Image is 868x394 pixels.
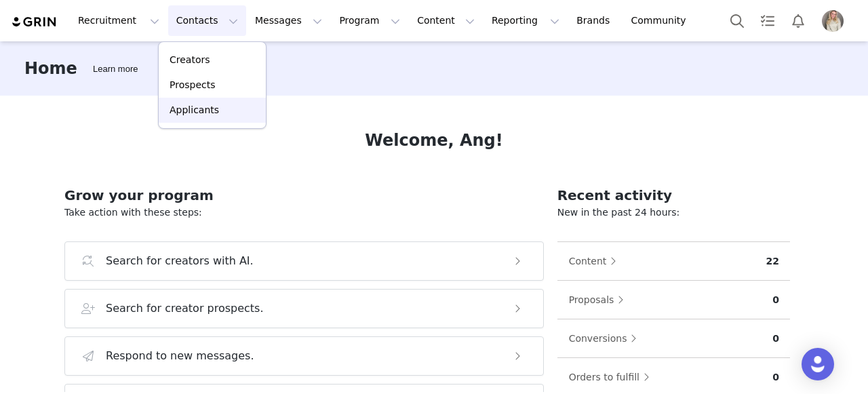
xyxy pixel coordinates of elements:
button: Proposals [568,289,631,311]
a: Tasks [753,5,783,36]
button: Search for creator prospects. [64,289,544,328]
img: d416e1e8-898c-4204-ac8e-ae34b5e58a77.jpeg [822,10,844,32]
p: 22 [766,254,779,269]
button: Content [568,250,624,272]
p: 0 [772,370,779,385]
p: 0 [772,332,779,346]
h3: Search for creators with AI. [106,253,254,269]
button: Messages [247,5,330,36]
p: New in the past 24 hours: [557,205,790,220]
button: Orders to fulfill [568,366,656,388]
button: Recruitment [70,5,167,36]
p: Take action with these steps: [64,205,544,220]
p: Applicants [170,103,219,117]
button: Respond to new messages. [64,336,544,376]
button: Reporting [484,5,568,36]
div: Tooltip anchor [90,62,140,76]
button: Program [331,5,408,36]
h3: Respond to new messages. [106,348,254,364]
button: Conversions [568,328,644,349]
h1: Welcome, Ang! [365,128,502,153]
button: Search for creators with AI. [64,241,544,281]
a: Community [623,5,701,36]
img: grin logo [11,16,58,28]
p: 0 [772,293,779,307]
h2: Grow your program [64,185,544,205]
div: Open Intercom Messenger [802,348,834,380]
h3: Home [24,56,77,81]
button: Search [722,5,752,36]
p: Creators [170,53,210,67]
p: Prospects [170,78,215,92]
button: Contacts [168,5,246,36]
h2: Recent activity [557,185,790,205]
a: Brands [568,5,622,36]
button: Profile [814,10,857,32]
h3: Search for creator prospects. [106,300,264,317]
button: Content [409,5,483,36]
button: Notifications [783,5,813,36]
